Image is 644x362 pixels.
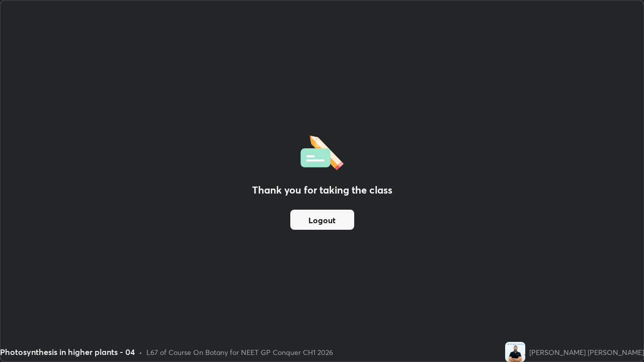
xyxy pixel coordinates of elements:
div: [PERSON_NAME] [PERSON_NAME] [529,347,644,357]
button: Logout [290,210,354,230]
h2: Thank you for taking the class [252,183,392,198]
img: 11c413ee5bf54932a542f26ff398001b.jpg [505,342,525,362]
div: • [139,347,142,357]
div: L67 of Course On Botany for NEET GP Conquer CH1 2026 [146,347,333,357]
img: offlineFeedback.1438e8b3.svg [300,132,344,170]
